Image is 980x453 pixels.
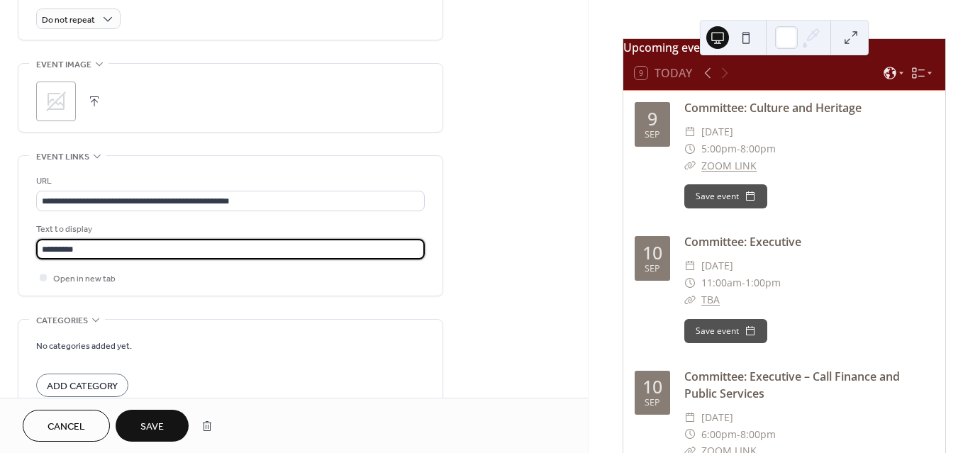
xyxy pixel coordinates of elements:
[623,39,945,56] div: Upcoming events
[116,410,189,442] button: Save
[684,100,862,116] a: Committee: Culture and Heritage
[36,339,132,354] span: No categories added yet.
[645,398,660,408] div: Sep
[36,82,76,121] div: ;
[36,313,88,328] span: Categories
[701,409,733,426] span: [DATE]
[701,426,737,443] span: 6:00pm
[53,272,116,286] span: Open in new tab
[36,374,128,397] button: Add Category
[742,274,745,291] span: -
[737,426,740,443] span: -
[737,140,740,157] span: -
[642,244,662,262] div: 10
[740,426,776,443] span: 8:00pm
[645,264,660,274] div: Sep
[740,140,776,157] span: 8:00pm
[684,140,696,157] div: ​
[47,379,118,394] span: Add Category
[42,12,95,28] span: Do not repeat
[48,420,85,435] span: Cancel
[701,123,733,140] span: [DATE]
[684,234,801,250] a: Committee: Executive
[140,420,164,435] span: Save
[701,257,733,274] span: [DATE]
[701,274,742,291] span: 11:00am
[684,274,696,291] div: ​
[684,369,900,401] a: Committee: Executive – Call Finance and Public Services
[684,184,767,208] button: Save event
[684,257,696,274] div: ​
[36,174,422,189] div: URL
[701,159,757,172] a: ZOOM LINK
[684,426,696,443] div: ​
[23,410,110,442] button: Cancel
[36,57,91,72] span: Event image
[745,274,781,291] span: 1:00pm
[701,293,720,306] a: TBA
[36,222,422,237] div: Text to display
[642,378,662,396] div: 10
[684,123,696,140] div: ​
[684,291,696,308] div: ​
[684,319,767,343] button: Save event
[645,130,660,140] div: Sep
[647,110,657,128] div: 9
[684,409,696,426] div: ​
[36,150,89,164] span: Event links
[701,140,737,157] span: 5:00pm
[684,157,696,174] div: ​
